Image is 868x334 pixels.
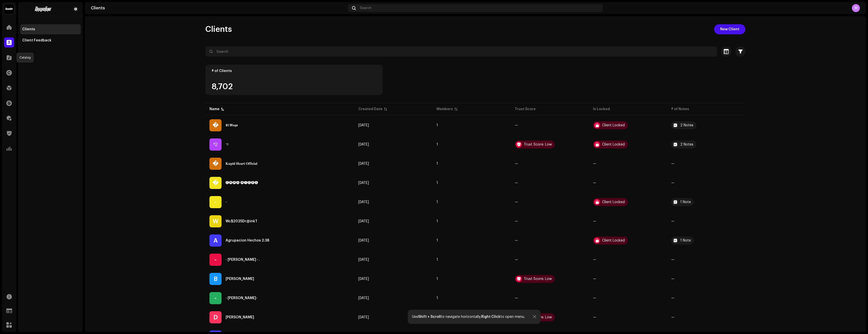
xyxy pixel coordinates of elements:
[226,296,257,300] div: - Bruno Enrique-
[4,4,14,14] img: 10370c6a-d0e2-4592-b8a2-38f444b0ca44
[593,316,663,319] re-a-table-badge: —
[671,220,741,223] re-a-table-badge: —
[671,181,741,185] re-a-table-badge: —
[412,315,525,319] div: Use to navigate horizontally, to open menu.
[437,107,453,112] div: Members
[209,234,222,247] div: A
[515,239,585,242] re-a-table-badge: —
[358,200,369,204] span: Nov 25, 2024
[209,107,220,112] div: Name
[602,200,625,204] div: Client Locked
[358,277,369,281] span: Mar 13, 2025
[205,65,383,95] re-o-card-value: # of Clients
[209,158,222,170] div: �
[209,273,222,285] div: B
[205,46,717,57] input: Search
[358,181,369,185] span: Feb 23, 2025
[671,277,741,281] re-a-table-badge: —
[671,258,741,261] re-a-table-badge: —
[205,24,232,34] span: Clients
[593,277,663,281] re-a-table-badge: —
[720,24,739,34] span: New Client
[22,6,65,12] img: 4be5d718-524a-47ed-a2e2-bfbeb4612910
[209,177,222,189] div: �
[226,143,229,146] div: ꨄ
[680,239,691,242] div: 1 Note
[437,181,438,185] span: 1
[671,296,741,300] re-a-table-badge: —
[437,143,438,146] span: 1
[209,254,222,266] div: -
[226,200,227,204] div: -
[437,220,438,223] span: 1
[22,38,51,42] div: Client Feedback
[437,162,438,165] span: 1
[602,239,625,242] div: Client Locked
[602,124,625,127] div: Client Locked
[852,4,860,12] div: H
[524,143,552,146] div: Trust Score: Low
[358,239,369,242] span: Dec 15, 2024
[671,162,741,165] re-a-table-badge: —
[226,316,254,319] div: DJ HEYNS
[515,124,585,127] re-a-table-badge: —
[437,258,438,261] span: 1
[515,181,585,185] re-a-table-badge: —
[209,196,222,208] div: -
[358,316,369,319] span: May 21, 2025
[593,220,663,223] re-a-table-badge: —
[358,143,369,146] span: Nov 24, 2024
[360,6,371,10] span: Search
[481,315,500,319] strong: Right Click
[437,124,438,127] span: 1
[358,162,369,165] span: Jan 25, 2025
[515,200,585,204] re-a-table-badge: —
[22,27,35,31] div: Clients
[226,181,258,185] div: 🅔🅜🅜🅐 🅜🅨🅔🅡🅢
[593,296,663,300] re-a-table-badge: —
[209,138,222,151] div: ꨄ
[515,258,585,261] re-a-table-badge: —
[358,107,383,112] div: Created Date
[680,124,693,127] div: 2 Notes
[226,277,254,281] div: Brayan Cardenas
[20,35,81,45] re-m-nav-item: Client Feedback
[418,315,441,319] strong: Shift + Scroll
[209,215,222,227] div: W
[515,162,585,165] re-a-table-badge: —
[226,162,257,165] div: 𝐊𝐮𝐩𝐢𝐝 𝐇𝐞𝐚𝐫𝐭 𝐎𝐟𝐟𝐢𝐜𝐢𝐚𝐥
[358,258,369,261] span: Jul 30, 2025
[515,220,585,223] re-a-table-badge: —
[714,24,745,34] button: New Client
[209,311,222,323] div: D
[437,296,438,300] span: 1
[226,258,260,261] div: - Alex - .
[226,239,269,242] div: Agrupacion Hechos 2:38
[358,220,369,223] span: Aug 2, 2025
[680,143,693,146] div: 2 Notes
[91,6,346,10] div: Clients
[20,24,81,34] re-m-nav-item: Clients
[209,119,222,131] div: �
[358,296,369,300] span: Aug 3, 2025
[226,124,238,127] div: 𝕰𝖑 𝕸𝖆𝖌𝖔
[602,143,625,146] div: Client Locked
[209,292,222,304] div: -
[671,316,741,319] re-a-table-badge: —
[437,239,438,242] span: 1
[437,277,438,281] span: 1
[593,162,663,165] re-a-table-badge: —
[358,124,369,127] span: Oct 29, 2024
[680,200,691,204] div: 1 Note
[515,296,585,300] re-a-table-badge: —
[593,258,663,261] re-a-table-badge: —
[437,200,438,204] span: 1
[524,277,552,281] div: Trust Score: Low
[226,220,257,223] div: Wc$2025Dr@inkT
[593,181,663,185] re-a-table-badge: —
[212,69,376,73] div: # of Clients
